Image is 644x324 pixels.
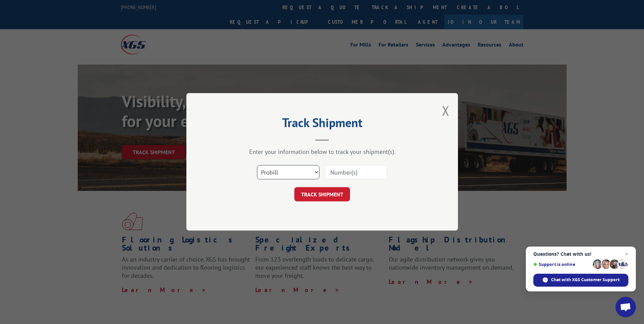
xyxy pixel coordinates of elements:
button: TRACK SHIPMENT [294,187,350,202]
span: Support is online [533,262,590,267]
div: Enter your information below to track your shipment(s). [220,148,424,156]
span: Chat with XGS Customer Support [551,277,620,283]
span: Chat with XGS Customer Support [533,274,628,287]
span: Questions? Chat with us! [533,251,628,257]
input: Number(s) [325,165,387,180]
a: Open chat [615,297,636,317]
h2: Track Shipment [220,118,424,131]
button: Close modal [442,102,449,120]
